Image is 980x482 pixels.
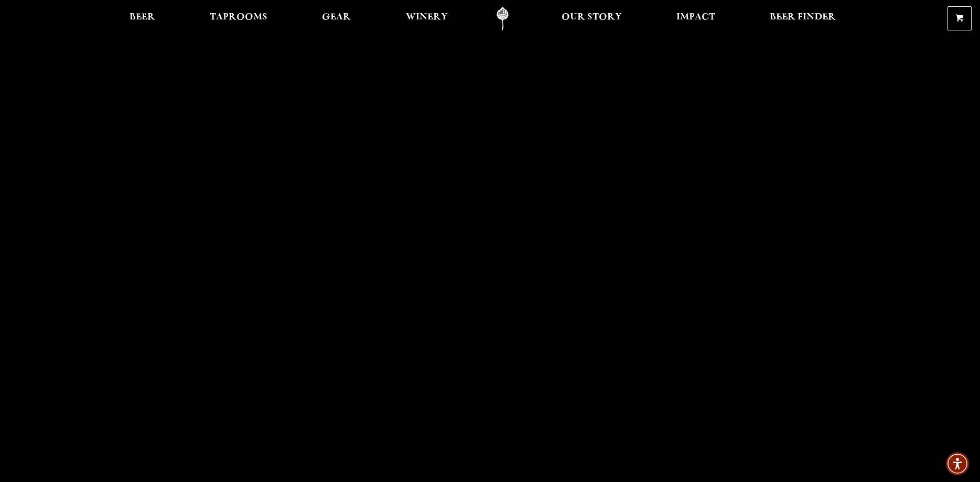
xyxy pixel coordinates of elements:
a: Gear [315,7,358,30]
a: Winery [399,7,455,30]
a: Impact [670,7,722,30]
span: Taprooms [210,13,267,22]
span: Beer [130,13,155,22]
a: Beer [123,7,162,30]
span: Beer Finder [770,13,836,22]
div: Accessibility Menu [946,452,969,475]
span: Winery [406,13,448,22]
a: Our Story [555,7,629,30]
span: Impact [676,13,715,22]
a: Odell Home [483,7,522,30]
a: Taprooms [203,7,274,30]
span: Gear [322,13,351,22]
span: Our Story [562,13,622,22]
a: Beer Finder [763,7,843,30]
